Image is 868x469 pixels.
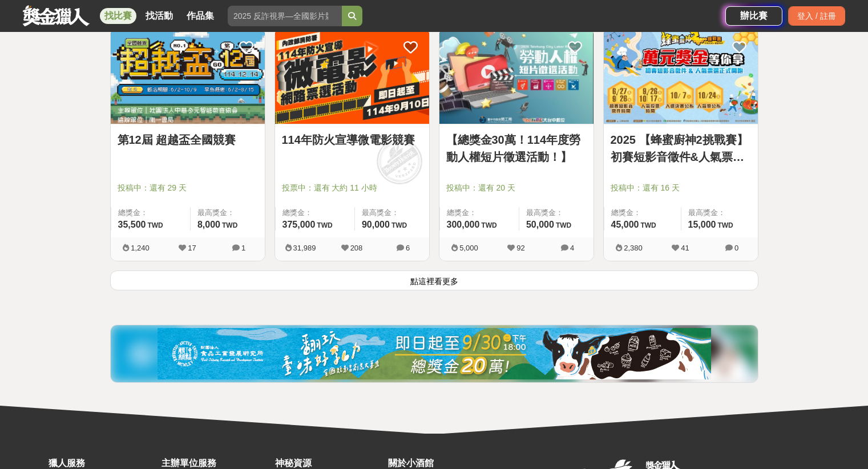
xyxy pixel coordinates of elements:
span: TWD [640,221,656,229]
img: Cover Image [604,29,758,124]
a: Cover Image [439,29,594,124]
span: 375,000 [282,220,316,229]
span: 最高獎金： [688,207,751,219]
span: 300,000 [447,220,480,229]
span: 最高獎金： [197,207,258,219]
span: 45,000 [611,220,639,229]
span: TWD [556,221,571,229]
span: 投稿中：還有 29 天 [118,182,258,194]
img: Cover Image [111,29,265,124]
span: TWD [317,221,332,229]
span: 50,000 [526,220,554,229]
span: 41 [681,244,689,252]
a: Cover Image [111,29,265,124]
img: Cover Image [275,29,429,124]
span: 6 [406,244,410,252]
span: 總獎金： [282,207,348,219]
span: 92 [516,244,524,252]
a: 找活動 [141,8,177,24]
span: 31,989 [293,244,316,252]
span: 0 [734,244,738,252]
span: 15,000 [688,220,716,229]
span: TWD [391,221,407,229]
a: 2025 【蜂蜜廚神2挑戰賽】初賽短影音徵件&人氣票選正式開跑！ [611,131,751,165]
span: 208 [350,244,363,252]
a: Cover Image [275,29,429,124]
span: 2,380 [624,244,643,252]
span: TWD [481,221,496,229]
span: 總獎金： [447,207,512,219]
a: 辦比賽 [725,6,782,26]
span: 1 [241,244,245,252]
span: 90,000 [362,220,390,229]
a: 找比賽 [100,8,136,24]
span: 17 [188,244,196,252]
a: Cover Image [604,29,758,124]
button: 點這裡看更多 [110,270,758,290]
img: Cover Image [439,29,594,124]
span: 35,500 [118,220,146,229]
span: 總獎金： [611,207,674,219]
a: 第12屆 超越盃全國競賽 [118,131,258,148]
a: 114年防火宣導微電影競賽 [282,131,422,148]
img: 0721bdb2-86f1-4b3e-8aa4-d67e5439bccf.jpg [158,328,711,379]
input: 2025 反詐視界—全國影片競賽 [228,6,342,26]
span: 最高獎金： [526,207,587,219]
div: 登入 / 註冊 [788,6,845,26]
span: 8,000 [197,220,220,229]
a: 【總獎金30萬！114年度勞動人權短片徵選活動！】 [446,131,587,165]
a: 作品集 [182,8,219,24]
span: 總獎金： [118,207,183,219]
span: 投稿中：還有 20 天 [446,182,587,194]
span: 1,240 [131,244,150,252]
span: 最高獎金： [362,207,422,219]
span: 5,000 [459,244,478,252]
span: 投票中：還有 大約 11 小時 [282,182,422,194]
span: TWD [717,221,733,229]
span: TWD [147,221,163,229]
span: TWD [222,221,237,229]
span: 4 [570,244,574,252]
span: 投稿中：還有 16 天 [611,182,751,194]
